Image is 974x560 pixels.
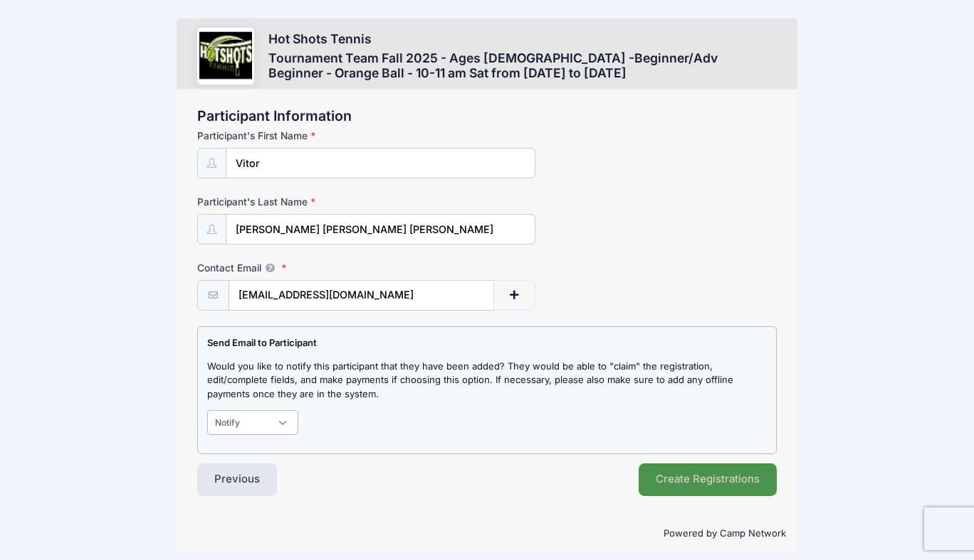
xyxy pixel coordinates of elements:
[197,195,390,209] label: Participant's Last Name
[226,148,535,178] input: Participant's First Name
[229,280,494,311] input: email@email.com
[639,463,777,496] button: Create Registrations
[188,527,786,541] p: Powered by Camp Network
[207,360,767,402] p: Would you like to notify this participant that they have been added? They would be able to "claim...
[197,129,390,143] label: Participant's First Name
[197,108,777,124] h2: Participant Information
[268,31,763,46] h3: Hot Shots Tennis
[268,50,763,80] h3: Tournament Team Fall 2025 - Ages [DEMOGRAPHIC_DATA] -Beginner/Adv Beginner - Orange Ball - 10-11 ...
[226,214,535,244] input: Participant's Last Name
[197,261,390,275] label: Contact Email
[197,463,277,496] button: Previous
[207,337,317,348] strong: Send Email to Participant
